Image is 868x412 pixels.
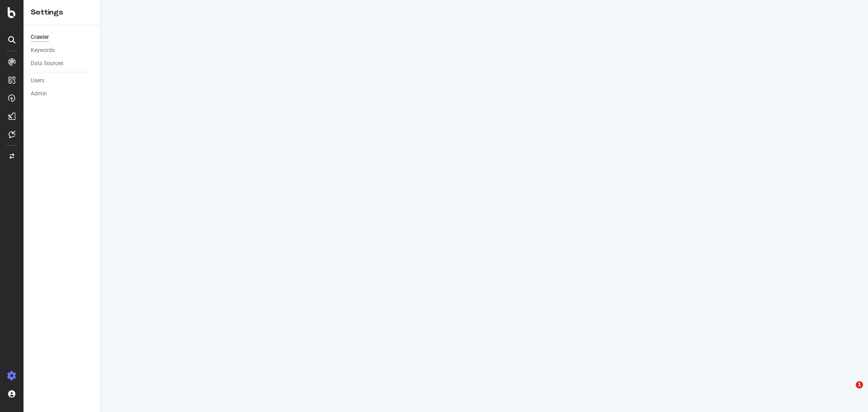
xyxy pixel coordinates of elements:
[31,33,94,42] a: Crawler
[837,381,859,403] iframe: Intercom live chat
[31,89,47,99] div: Admin
[31,59,63,68] div: Data Sources
[31,33,49,42] div: Crawler
[31,76,44,85] div: Users
[31,76,94,85] a: Users
[856,381,863,388] span: 1
[31,46,55,55] div: Keywords
[31,89,94,99] a: Admin
[31,46,94,55] a: Keywords
[31,59,94,68] a: Data Sources
[31,7,93,18] div: Settings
